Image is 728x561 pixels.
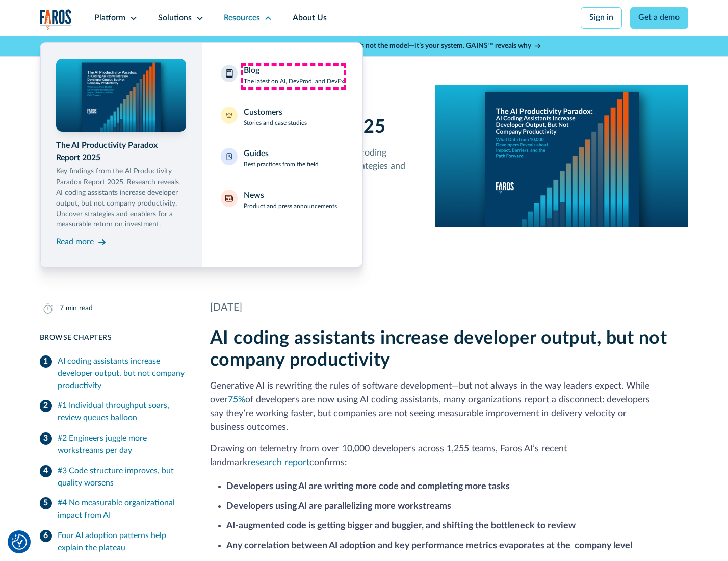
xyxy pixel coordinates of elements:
[40,9,72,30] img: Logo of the analytics and reporting company Faros.
[226,521,576,530] strong: AI-augmented code is getting bigger and buggier, and shifting the bottleneck to review
[581,7,622,29] a: Sign in
[12,534,27,550] img: Revisit consent button
[244,107,282,119] div: Customers
[56,140,186,164] div: The AI Productivity Paradox Report 2025
[226,482,510,491] strong: Developers using AI are writing more code and completing more tasks
[244,77,344,86] p: The latest on AI, DevProd, and DevEx
[40,526,186,558] a: Four AI adoption patterns help explain the plateau
[12,534,27,550] button: Cookie Settings
[215,100,351,134] a: CustomersStories and case studies
[210,442,689,470] p: Drawing on telemetry from over 10,000 developers across 1,255 teams, Faros AI’s recent landmark c...
[40,333,186,343] div: Browse Chapters
[630,7,689,29] a: Get a demo
[215,59,351,92] a: BlogThe latest on AI, DevProd, and DevEx
[58,355,186,392] div: AI coding assistants increase developer output, but not company productivity
[58,530,186,554] div: Four AI adoption patterns help explain the plateau
[244,65,259,77] div: Blog
[215,184,351,217] a: NewsProduct and press announcements
[40,396,186,428] a: #1 Individual throughput soars, review queues balloon
[210,300,689,316] div: [DATE]
[40,461,186,494] a: #3 Code structure improves, but quality worsens
[215,142,351,175] a: GuidesBest practices from the field
[56,166,186,230] p: Key findings from the AI Productivity Paradox Report 2025. Research reveals AI coding assistants ...
[40,428,186,461] a: #2 Engineers juggle more workstreams per day
[158,12,192,24] div: Solutions
[58,432,186,457] div: #2 Engineers juggle more workstreams per day
[40,36,689,267] nav: Resources
[244,202,337,211] p: Product and press announcements
[228,395,245,404] a: 75%
[66,303,93,314] div: min read
[40,493,186,526] a: #4 No measurable organizational impact from AI
[244,160,319,169] p: Best practices from the field
[40,9,72,30] a: home
[60,303,64,314] div: 7
[40,351,186,396] a: AI coding assistants increase developer output, but not company productivity
[210,379,689,434] p: Generative AI is rewriting the rules of software development—but not always in the way leaders ex...
[226,541,632,550] strong: Any correlation between AI adoption and key performance metrics evaporates at the company level
[244,119,307,128] p: Stories and case studies
[56,236,94,248] div: Read more
[56,59,186,250] a: The AI Productivity Paradox Report 2025Key findings from the AI Productivity Paradox Report 2025....
[94,12,125,24] div: Platform
[247,458,309,467] a: research report
[244,190,264,202] div: News
[244,148,269,160] div: Guides
[58,465,186,490] div: #3 Code structure improves, but quality worsens
[224,12,260,24] div: Resources
[58,497,186,522] div: #4 No measurable organizational impact from AI
[58,400,186,424] div: #1 Individual throughput soars, review queues balloon
[226,502,451,511] strong: Developers using AI are parallelizing more workstreams
[210,327,689,371] h2: AI coding assistants increase developer output, but not company productivity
